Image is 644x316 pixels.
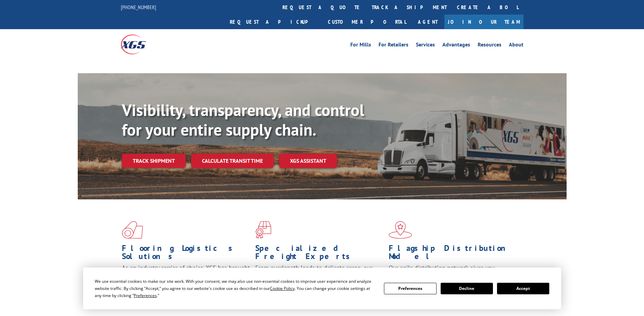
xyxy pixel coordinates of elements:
[122,264,250,288] span: As an industry carrier of choice, XGS has brought innovation and dedication to flooring logistics...
[255,221,271,239] img: xgs-icon-focused-on-flooring-red
[122,99,364,140] b: Visibility, transparency, and control for your entire supply chain.
[389,221,412,239] img: xgs-icon-flagship-distribution-model-red
[389,244,517,264] h1: Flagship Distribution Model
[270,285,295,291] span: Cookie Policy
[441,283,493,294] button: Decline
[122,244,250,264] h1: Flooring Logistics Solutions
[389,264,514,280] span: Our agile distribution network gives you nationwide inventory management on demand.
[384,283,436,294] button: Preferences
[122,154,186,168] a: Track shipment
[379,42,408,50] a: For Retailers
[122,221,143,239] img: xgs-icon-total-supply-chain-intelligence-red
[478,42,501,50] a: Resources
[442,42,470,50] a: Advantages
[411,15,444,29] a: Agent
[416,42,435,50] a: Services
[134,293,157,298] span: Preferences
[444,15,523,29] a: Join Our Team
[350,42,371,50] a: For Mills
[509,42,523,50] a: About
[497,283,549,294] button: Accept
[121,4,156,11] a: [PHONE_NUMBER]
[255,264,384,294] p: From overlength loads to delicate cargo, our experienced staff knows the best way to move your fr...
[83,268,561,309] div: Cookie Consent Prompt
[225,15,323,29] a: Request a pickup
[191,154,274,168] a: Calculate transit time
[95,278,376,299] div: We use essential cookies to make our site work. With your consent, we may also use non-essential ...
[255,244,384,264] h1: Specialized Freight Experts
[323,15,411,29] a: Customer Portal
[279,154,337,168] a: XGS ASSISTANT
